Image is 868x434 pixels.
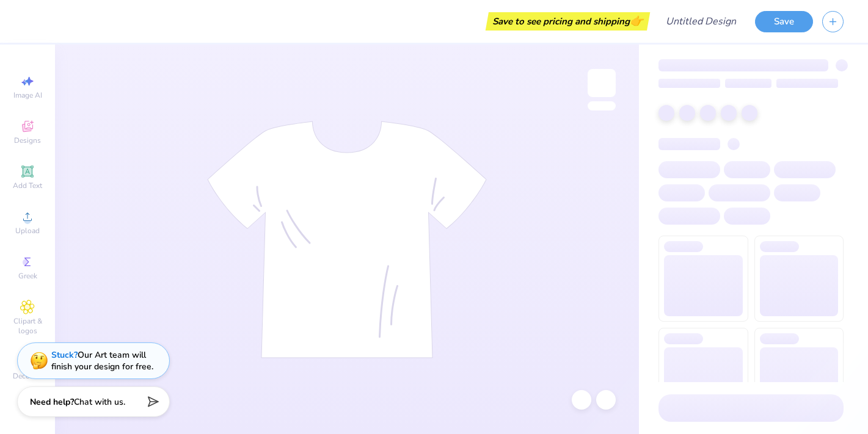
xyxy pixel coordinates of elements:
[18,271,37,281] span: Greek
[6,316,49,336] span: Clipart & logos
[13,90,42,100] span: Image AI
[630,13,643,28] span: 👉
[30,396,74,408] strong: Need help?
[74,396,125,408] span: Chat with us.
[13,181,42,190] span: Add Text
[755,11,813,32] button: Save
[14,136,41,145] span: Designs
[207,121,487,358] img: tee-skeleton.svg
[13,371,42,381] span: Decorate
[51,349,153,372] div: Our Art team will finish your design for free.
[51,349,78,361] strong: Stuck?
[489,12,647,31] div: Save to see pricing and shipping
[656,9,746,34] input: Untitled Design
[15,226,40,236] span: Upload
